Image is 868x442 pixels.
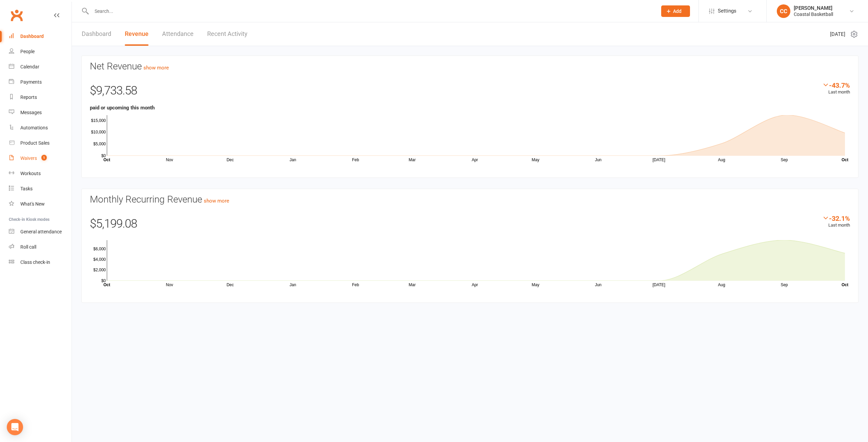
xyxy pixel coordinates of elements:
a: Recent Activity [207,22,248,46]
div: Last month [822,81,850,96]
div: Tasks [20,186,33,191]
span: Settings [718,3,736,19]
a: Waivers 1 [9,151,72,166]
a: General attendance kiosk mode [9,224,72,239]
div: Open Intercom Messenger [7,419,23,435]
a: Roll call [9,239,72,255]
div: Calendar [20,64,39,69]
div: Coastal Basketball [794,11,833,17]
input: Search... [90,6,652,16]
div: Payments [20,79,42,85]
div: $9,733.58 [90,81,850,104]
h3: Monthly Recurring Revenue [90,194,850,205]
a: Product Sales [9,135,72,151]
a: Attendance [162,22,194,46]
a: What's New [9,196,72,212]
a: show more [204,198,229,204]
a: Revenue [125,22,149,46]
a: Dashboard [82,22,111,46]
a: Payments [9,75,72,90]
div: General attendance [20,229,62,234]
div: Messages [20,110,42,115]
a: Class kiosk mode [9,255,72,270]
a: People [9,44,72,59]
h3: Net Revenue [90,61,850,72]
div: Dashboard [20,34,44,39]
div: Workouts [20,171,41,176]
span: Add [673,8,682,14]
div: -32.1% [822,214,850,222]
strong: paid or upcoming this month [90,105,155,111]
div: People [20,49,35,54]
span: [DATE] [830,30,845,38]
div: Last month [822,214,850,229]
span: 1 [41,155,47,161]
div: Reports [20,94,37,100]
div: -43.7% [822,81,850,89]
a: Calendar [9,59,72,75]
div: Product Sales [20,140,50,146]
a: Tasks [9,181,72,196]
div: $5,199.08 [90,214,850,237]
a: Messages [9,105,72,120]
a: Workouts [9,166,72,181]
div: What's New [20,201,45,207]
div: Class check-in [20,259,50,265]
a: Clubworx [8,7,25,24]
div: [PERSON_NAME] [794,5,833,11]
div: CC [777,4,790,18]
a: show more [143,65,169,71]
a: Reports [9,90,72,105]
a: Automations [9,120,72,135]
button: Add [661,5,690,17]
div: Waivers [20,155,37,161]
div: Roll call [20,244,36,250]
div: Automations [20,125,48,130]
a: Dashboard [9,29,72,44]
